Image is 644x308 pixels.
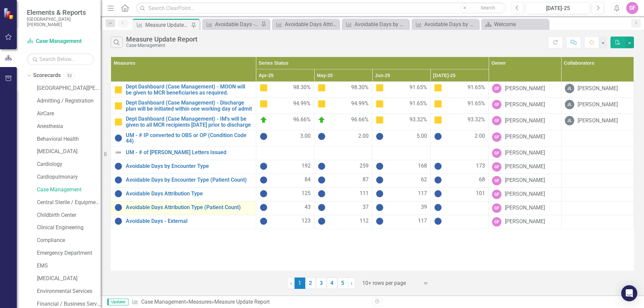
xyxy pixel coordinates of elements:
span: 91.65% [410,100,427,108]
img: No Information [114,190,122,198]
img: No Information [434,162,442,170]
a: Admitting / Registration [37,97,101,105]
td: Double-Click to Edit [430,201,488,215]
span: 68 [479,176,485,184]
div: [PERSON_NAME] [578,85,618,93]
div: Measure Update Report [214,299,270,305]
a: Avoidable Days Attribution Type [126,191,253,197]
span: 84 [305,176,311,184]
span: 125 [302,190,311,198]
a: Scorecards [33,72,61,79]
td: Double-Click to Edit [256,130,314,146]
div: Case Management [126,43,198,48]
div: [PERSON_NAME] [505,218,545,226]
a: Case Management [27,38,94,45]
img: Caution [260,84,268,92]
a: Measures [189,299,212,305]
a: Compliance [37,237,101,244]
img: Caution [434,100,442,108]
img: No Information [434,190,442,198]
div: 53 [64,73,75,78]
img: No Information [114,203,122,211]
div: GF [492,217,501,227]
img: No Information [434,176,442,184]
span: 62 [421,176,427,184]
span: 43 [305,203,311,211]
img: Caution [434,84,442,92]
img: No Information [318,176,326,184]
div: Open Intercom Messenger [621,285,637,301]
img: No Information [260,190,268,198]
img: No Information [376,132,384,140]
img: No Information [260,217,268,225]
span: 173 [476,162,485,170]
td: Double-Click to Edit Right Click for Context Menu [111,146,256,160]
img: Not Defined [114,148,122,157]
img: No Information [376,203,384,211]
div: GF [492,116,501,125]
a: Behavioral Health [37,135,101,143]
td: Double-Click to Edit [314,146,372,160]
img: No Information [114,162,122,170]
span: 94.99% [293,100,311,108]
img: Caution [434,116,442,124]
span: 168 [418,162,427,170]
span: 93.32% [468,116,485,124]
td: Double-Click to Edit [314,130,372,146]
button: GF [626,2,638,14]
a: Emergency Department [37,249,101,257]
a: Avoidable Days by Encounter Type (Patient Count) [343,20,407,28]
span: 2.00 [358,132,369,140]
span: 1 [294,278,305,289]
img: No Information [318,203,326,211]
a: Avoidable Days by Encounter Type [126,163,253,169]
input: Search Below... [27,53,94,65]
td: Double-Click to Edit Right Click for Context Menu [111,174,256,187]
td: Double-Click to Edit Right Click for Context Menu [111,215,256,229]
input: Search ClearPoint... [136,2,506,14]
a: UM - # of [PERSON_NAME] Letters Issued [126,149,253,156]
div: JL [565,116,574,125]
div: GF [492,162,501,172]
a: Environmental Services [37,288,101,295]
a: Welcome [483,20,547,28]
a: [MEDICAL_DATA] [37,148,101,156]
span: › [351,280,353,286]
small: [GEOGRAPHIC_DATA][PERSON_NAME] [27,16,94,27]
td: Double-Click to Edit [372,130,430,146]
div: [PERSON_NAME] [578,117,618,125]
button: Search [471,3,504,13]
span: 94.99% [351,100,369,108]
a: AirCare [37,110,101,118]
div: » » [132,298,367,306]
span: 96.66% [351,116,369,124]
span: 117 [418,190,427,198]
td: Double-Click to Edit Right Click for Context Menu [111,160,256,174]
img: On Target [318,116,326,124]
div: Measure Update Report [145,21,190,29]
img: No Information [260,162,268,170]
a: [GEOGRAPHIC_DATA][PERSON_NAME] [37,84,101,92]
td: Double-Click to Edit Right Click for Context Menu [111,82,256,98]
td: Double-Click to Edit [256,187,314,201]
div: JL [565,84,574,93]
img: On Target [260,116,268,124]
div: GF [492,176,501,185]
div: GF [492,190,501,199]
a: UM - # IP converted to OBS or OP (Condition Code 44) [126,132,253,144]
img: Caution [318,100,326,108]
a: 4 [327,278,337,289]
a: Avoidable Days Attribution Type (Patient Count) [126,204,253,210]
td: Double-Click to Edit [430,146,488,160]
span: 111 [360,190,369,198]
img: No Information [434,217,442,225]
div: GF [492,100,501,109]
img: No Information [114,176,122,184]
img: Caution [114,118,122,126]
img: Caution [376,100,384,108]
span: 37 [363,203,369,211]
span: 259 [360,162,369,170]
span: 98.30% [351,84,369,92]
button: [DATE]-25 [526,2,590,14]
